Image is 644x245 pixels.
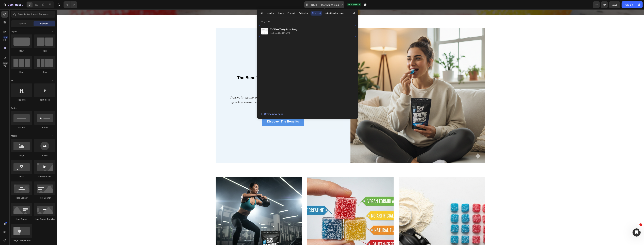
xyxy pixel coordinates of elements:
[612,3,618,6] span: Save
[34,98,55,101] div: Text Block
[267,12,274,15] div: Landing
[311,3,339,7] span: [GCI] — TastyGains Blog
[11,49,32,52] div: Row
[259,11,265,16] button: All
[11,126,32,129] div: Button
[639,223,642,226] span: 1
[260,111,355,117] button: Create new page
[260,112,283,116] div: Create new page
[11,79,15,82] span: Text
[278,12,284,15] div: Home
[34,126,55,129] div: Button
[312,12,321,15] div: Blog post
[180,66,272,80] span: The Benefits of Creatine Gummies for Everyday Performance
[11,154,32,157] div: Image
[34,154,55,157] div: Image
[11,11,55,18] input: Search Sections & Elements
[218,57,223,60] p: New!
[325,12,344,15] div: Instant landing page
[11,218,32,221] div: Hero Banner
[622,1,636,8] button: Publish
[11,239,32,242] div: Image Comparison
[11,71,32,74] div: Row
[11,196,32,199] div: Hero Banner
[624,3,633,7] div: Publish
[50,78,55,83] span: Toggle open
[294,19,428,154] img: Alt Image
[236,99,243,102] p: [DATE]
[19,22,26,25] span: Section
[11,175,32,178] div: Video
[350,3,360,6] span: Published
[299,12,308,15] div: Collection
[213,99,228,102] p: By Tasty Gains
[11,134,17,137] span: Media
[260,12,263,15] div: All
[311,11,322,16] button: Blog post
[40,22,48,25] span: Element
[323,11,345,16] button: Instant landing page
[210,110,242,114] strong: Discover The Benefits
[34,218,55,221] div: Hero Banner Parallax
[205,108,248,116] button: <p><span style="font-size:18px;"><strong>Discover The Benefits</strong></span></p>
[270,27,297,31] span: [GCI] — TastyGains Blog
[286,11,297,16] button: Product
[270,31,290,35] div: Last modified [DATE]
[34,49,55,52] div: Row
[11,30,18,33] span: Layout
[11,98,32,101] div: Heading
[57,9,644,245] iframe: Design area
[227,57,237,60] p: FITNESS
[633,228,641,237] iframe: Intercom live chat
[173,87,279,94] i: Creatine isn’t just for bodybuilders. From boosting daily energy to supporting lean muscle growth...
[3,36,8,39] div: 450
[257,20,358,23] p: Blog post
[11,107,17,110] span: Button
[3,62,8,65] div: Beta
[34,196,55,199] div: Hero Banner
[50,29,55,34] span: Toggle open
[297,11,310,16] button: Collection
[22,3,24,7] p: 7
[50,105,55,111] span: Toggle open
[287,12,295,15] div: Product
[277,11,285,16] button: Home
[265,11,276,16] button: Landing
[1,1,25,8] button: 7
[609,1,620,8] button: Save
[34,175,55,178] div: Video Banner
[34,71,55,74] div: Row
[50,133,55,139] span: Toggle open
[64,1,77,8] div: Undo/Redo
[310,3,311,7] span: /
